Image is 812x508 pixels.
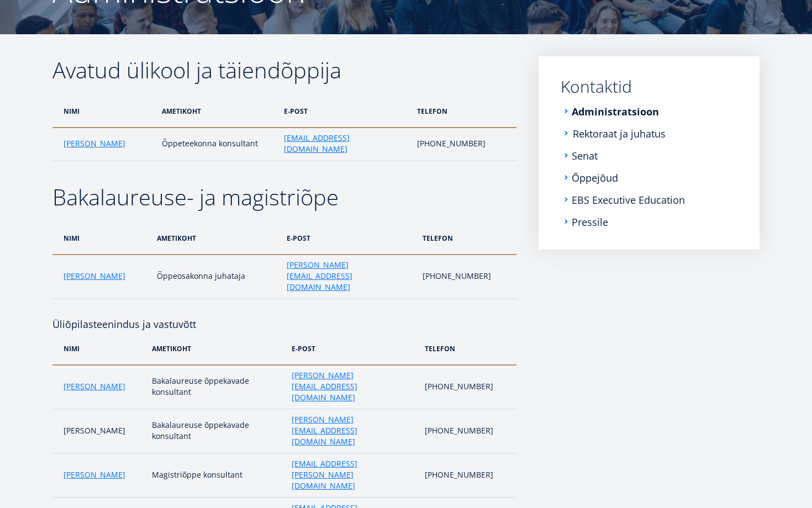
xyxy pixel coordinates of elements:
[572,150,598,161] a: Senat
[64,138,125,149] a: [PERSON_NAME]
[572,106,659,117] a: Administratsioon
[52,409,146,453] td: [PERSON_NAME]
[284,133,406,155] a: [EMAIL_ADDRESS][DOMAIN_NAME]
[287,260,412,293] a: [PERSON_NAME][EMAIL_ADDRESS][DOMAIN_NAME]
[286,332,419,365] th: e-post
[572,216,608,227] a: Pressile
[572,172,618,183] a: Õppejõud
[419,332,516,365] th: telefon
[419,453,516,498] td: [PHONE_NUMBER]
[156,95,278,128] th: ametikoht
[52,56,516,84] h2: Avatud ülikool ja täiendõppija
[292,414,413,447] a: [PERSON_NAME][EMAIL_ADDRESS][DOMAIN_NAME]
[146,409,286,453] td: Bakalaureuse õppekavade konsultant
[278,95,412,128] th: e-post
[156,128,278,161] td: Õppeteekonna konsultant
[292,370,413,403] a: [PERSON_NAME][EMAIL_ADDRESS][DOMAIN_NAME]
[412,128,516,161] td: [PHONE_NUMBER]
[64,381,125,392] a: [PERSON_NAME]
[146,453,286,498] td: Magistriõppe konsultant
[52,222,151,255] th: nimi
[561,78,737,95] a: Kontaktid
[419,409,516,453] td: [PHONE_NUMBER]
[417,222,516,255] th: telefon
[573,128,666,139] a: Rektoraat ja juhatus
[292,458,413,491] a: [EMAIL_ADDRESS][PERSON_NAME][DOMAIN_NAME]
[64,469,125,480] a: [PERSON_NAME]
[52,332,146,365] th: nimi
[64,271,125,282] a: [PERSON_NAME]
[52,183,516,211] h2: Bakalaureuse- ja magistriõpe
[146,332,286,365] th: ametikoht
[417,255,516,299] td: [PHONE_NUMBER]
[52,95,156,128] th: nimi
[281,222,417,255] th: e-post
[151,255,281,299] td: Õppeosakonna juhataja
[419,365,516,409] td: [PHONE_NUMBER]
[572,194,685,205] a: EBS Executive Education
[151,222,281,255] th: ametikoht
[412,95,516,128] th: telefon
[52,299,516,332] h4: Üliõpilasteenindus ja vastuvõtt
[146,365,286,409] td: Bakalaureuse õppekavade konsultant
